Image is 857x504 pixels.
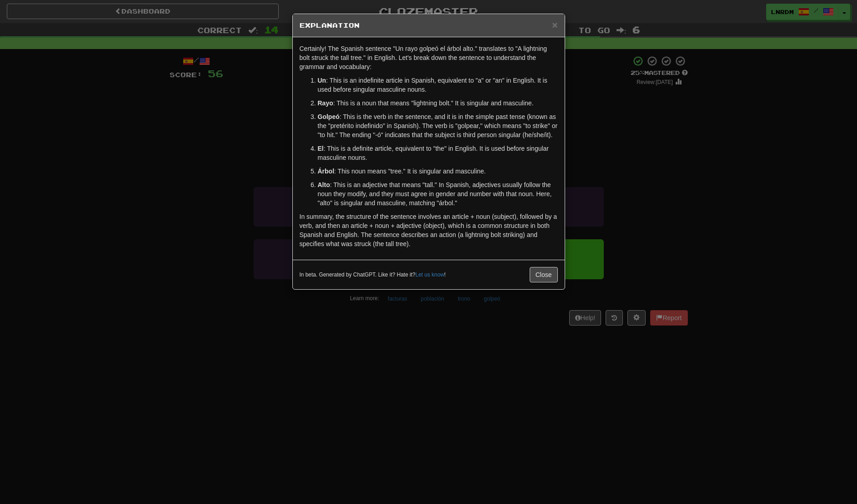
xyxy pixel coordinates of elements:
[318,168,335,175] strong: Árbol
[300,271,446,279] small: In beta. Generated by ChatGPT. Like it? Hate it? !
[318,76,558,94] p: : This is an indefinite article in Spanish, equivalent to "a" or "an" in English. It is used befo...
[318,99,333,107] strong: Rayo
[530,267,558,282] button: Close
[318,77,326,84] strong: Un
[318,113,340,120] strong: Golpeó
[318,145,324,152] strong: El
[416,272,444,278] a: Let us know
[318,99,558,108] p: : This is a noun that means "lightning bolt." It is singular and masculine.
[318,180,558,208] p: : This is an adjective that means "tall." In Spanish, adjectives usually follow the noun they mod...
[300,44,558,71] p: Certainly! The Spanish sentence "Un rayo golpeó el árbol alto." translates to "A lightning bolt s...
[300,21,558,30] h5: Explanation
[318,112,558,139] p: : This is the verb in the sentence, and it is in the simple past tense (known as the "pretérito i...
[318,167,558,176] p: : This noun means "tree." It is singular and masculine.
[318,144,558,162] p: : This is a definite article, equivalent to "the" in English. It is used before singular masculin...
[300,212,558,248] p: In summary, the structure of the sentence involves an article + noun (subject), followed by a ver...
[552,20,557,30] button: Close
[552,20,557,30] span: ×
[318,181,330,188] strong: Alto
